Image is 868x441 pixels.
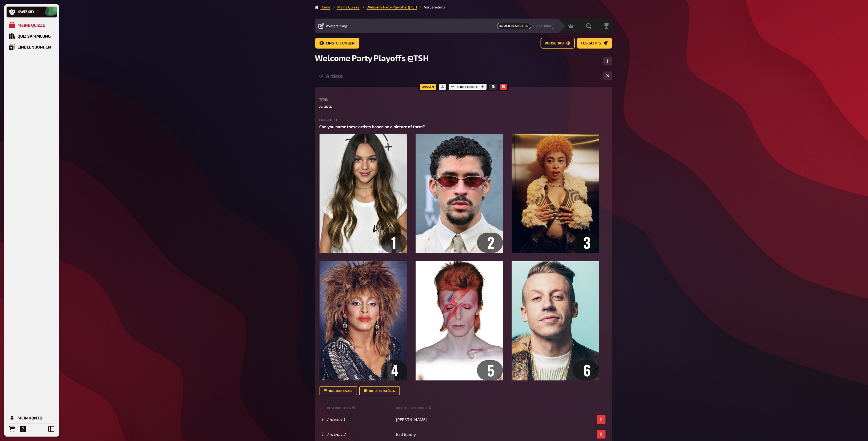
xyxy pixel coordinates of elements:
[417,4,446,10] li: Vorbereitung
[17,34,51,38] div: Quiz Sammlung
[497,23,531,29] span: Inhalte Bearbeiten
[17,415,42,420] div: Mein Konto
[447,82,488,91] div: 6.00 Punkte
[603,57,612,65] button: Reihenfolge anpassen
[581,41,601,45] span: Los geht's
[7,31,57,41] a: Quiz Sammlung
[321,4,330,10] li: Home
[320,118,608,121] label: Fragetext
[320,98,608,101] label: Titel
[396,432,416,437] span: Bad Bunny
[320,103,332,109] span: Artists
[541,38,575,49] a: Vorschau
[545,41,564,45] span: Vorschau
[326,41,355,45] span: Einstellungen
[327,417,345,422] i: Antwort 1
[359,386,400,395] button: Notiz hinzufügen
[577,38,612,49] a: Los geht's
[330,4,360,10] li: Meine Quizze
[7,20,57,31] a: Meine Quizze
[338,5,360,9] a: Meine Quizze
[326,73,599,79] div: Artists
[17,44,51,49] div: Einblendungen
[360,4,417,10] li: Welcome Party Playoffs @TSH
[320,124,425,129] span: Can you name these artists based on a picture of them?
[315,53,429,63] span: Welcome Party Playoffs @TSH
[326,24,348,28] span: Vorbereitung
[320,386,357,395] button: Bild hochladen
[327,432,346,437] i: Antwort 2
[489,84,497,90] button: Kopieren
[367,5,417,9] a: Welcome Party Playoffs @TSH
[17,424,28,434] a: Hilfe
[7,424,17,434] a: Bestellungen
[418,82,437,91] div: Wissen
[396,417,427,422] span: [PERSON_NAME]
[17,23,45,28] div: Meine Quizze
[7,412,57,423] a: Mein Konto
[320,134,599,380] img: Movie posters
[396,406,433,410] small: Richtige Antwort
[320,73,324,78] div: 01
[315,38,359,49] a: Einstellungen
[321,5,330,9] a: Home
[7,41,57,52] a: Einblendungen
[533,23,554,29] a: Quiz Lobby
[327,406,394,410] small: Beschriftung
